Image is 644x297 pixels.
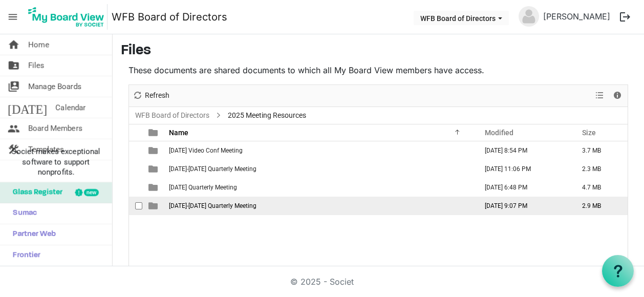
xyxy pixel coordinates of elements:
[474,160,571,178] td: May 26, 2025 11:06 PM column header Modified
[142,160,166,178] td: is template cell column header type
[226,109,308,122] span: 2025 Meeting Resources
[28,76,81,97] span: Manage Boards
[571,160,628,178] td: 2.3 MB is template cell column header Size
[84,189,99,196] div: new
[25,4,112,30] a: My Board View Logo
[166,197,474,215] td: September 18-19 Quarterly Meeting is template cell column header Name
[129,141,142,160] td: checkbox
[8,118,20,139] span: people
[474,197,571,215] td: September 15, 2025 9:07 PM column header Modified
[28,139,64,160] span: Templates
[121,43,636,60] h3: Files
[169,202,256,209] span: [DATE]-[DATE] Quarterly Meeting
[28,118,82,139] span: Board Members
[169,165,256,173] span: [DATE]-[DATE] Quarterly Meeting
[8,139,20,160] span: construction
[5,146,108,177] span: Societ makes exceptional software to support nonprofits.
[582,129,596,137] span: Size
[609,85,626,107] div: Details
[414,11,509,25] button: WFB Board of Directors dropdownbutton
[8,203,37,224] span: Sumac
[593,89,606,102] button: View dropdownbutton
[3,7,23,27] span: menu
[55,97,85,118] span: Calendar
[290,277,354,287] a: © 2025 - Societ
[169,129,188,137] span: Name
[519,6,539,27] img: no-profile-picture.svg
[611,89,625,102] button: Details
[133,109,211,122] a: WFB Board of Directors
[128,64,628,76] p: These documents are shared documents to which all My Board View members have access.
[614,6,636,28] button: logout
[571,178,628,197] td: 4.7 MB is template cell column header Size
[8,245,40,266] span: Frontier
[166,178,474,197] td: March 19th Quarterly Meeting is template cell column header Name
[144,89,170,102] span: Refresh
[539,6,614,27] a: [PERSON_NAME]
[112,7,227,27] a: WFB Board of Directors
[129,178,142,197] td: checkbox
[591,85,609,107] div: View
[169,184,237,191] span: [DATE] Quarterly Meeting
[142,178,166,197] td: is template cell column header type
[485,129,513,137] span: Modified
[129,160,142,178] td: checkbox
[166,141,474,160] td: July 29 Video Conf Meeting is template cell column header Name
[131,89,171,102] button: Refresh
[474,178,571,197] td: March 16, 2025 6:48 PM column header Modified
[8,182,62,203] span: Glass Register
[142,197,166,215] td: is template cell column header type
[571,141,628,160] td: 3.7 MB is template cell column header Size
[571,197,628,215] td: 2.9 MB is template cell column header Size
[8,76,20,97] span: switch_account
[129,197,142,215] td: checkbox
[166,160,474,178] td: June 2-3 Quarterly Meeting is template cell column header Name
[8,55,20,76] span: folder_shared
[142,141,166,160] td: is template cell column header type
[129,85,173,107] div: Refresh
[8,224,56,245] span: Partner Web
[28,55,45,76] span: Files
[8,34,20,55] span: home
[25,4,108,30] img: My Board View Logo
[8,97,47,118] span: [DATE]
[474,141,571,160] td: July 21, 2025 8:54 PM column header Modified
[28,34,49,55] span: Home
[169,147,243,154] span: [DATE] Video Conf Meeting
